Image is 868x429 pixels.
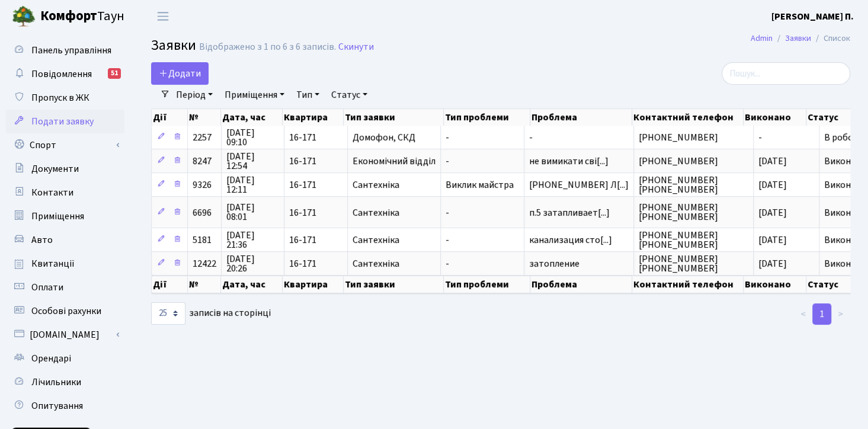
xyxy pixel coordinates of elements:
[446,235,519,245] span: -
[639,254,748,273] span: [PHONE_NUMBER] [PHONE_NUMBER]
[758,257,787,270] span: [DATE]
[446,208,519,217] span: -
[289,180,342,190] span: 16-171
[148,7,178,26] button: Переключити навігацію
[283,276,344,293] th: Квартира
[199,41,336,53] div: Відображено з 1 по 6 з 6 записів.
[6,252,124,276] a: Квитанції
[758,155,787,168] span: [DATE]
[151,302,185,325] select: записів на сторінці
[529,178,629,191] span: [PHONE_NUMBER] Л[...]
[444,276,530,293] th: Тип проблеми
[193,155,212,168] span: 8247
[221,109,283,126] th: Дата, час
[31,115,94,128] span: Подати заявку
[6,110,124,133] a: Подати заявку
[353,180,435,190] span: Сантехніка
[152,276,188,293] th: Дії
[40,7,97,25] b: Комфорт
[31,376,81,389] span: Лічильники
[108,68,121,79] div: 51
[31,210,84,223] span: Приміщення
[824,178,866,191] span: Виконано
[6,276,124,299] a: Оплати
[6,204,124,228] a: Приміщення
[639,133,748,142] span: [PHONE_NUMBER]
[785,32,811,44] a: Заявки
[31,162,79,175] span: Документи
[40,7,124,27] span: Таун
[530,109,632,126] th: Проблема
[632,276,744,293] th: Контактний телефон
[812,303,831,325] a: 1
[226,175,279,194] span: [DATE] 12:11
[289,259,342,268] span: 16-171
[758,178,787,191] span: [DATE]
[159,67,201,80] span: Додати
[31,281,63,294] span: Оплати
[152,109,188,126] th: Дії
[289,208,342,217] span: 16-171
[744,276,806,293] th: Виконано
[771,9,854,24] a: [PERSON_NAME] П.
[446,259,519,268] span: -
[353,156,435,166] span: Економічний відділ
[6,157,124,181] a: Документи
[6,86,124,110] a: Пропуск в ЖК
[733,26,868,51] nav: breadcrumb
[338,41,374,53] a: Скинути
[226,203,279,222] span: [DATE] 08:01
[6,299,124,323] a: Особові рахунки
[758,131,762,144] span: -
[193,257,216,270] span: 12422
[6,394,124,418] a: Опитування
[806,276,857,293] th: Статус
[444,109,530,126] th: Тип проблеми
[289,235,342,245] span: 16-171
[529,233,612,246] span: канализация сто[...]
[758,233,787,246] span: [DATE]
[193,178,212,191] span: 9326
[31,257,75,270] span: Квитанції
[6,181,124,204] a: Контакти
[824,131,861,144] span: В роботі
[6,39,124,62] a: Панель управління
[31,68,92,81] span: Повідомлення
[221,276,283,293] th: Дата, час
[744,109,806,126] th: Виконано
[824,233,866,246] span: Виконано
[31,305,101,318] span: Особові рахунки
[353,259,435,268] span: Сантехніка
[446,156,519,166] span: -
[722,62,850,85] input: Пошук...
[758,206,787,219] span: [DATE]
[31,44,111,57] span: Панель управління
[151,302,271,325] label: записів на сторінці
[6,133,124,157] a: Спорт
[751,32,773,44] a: Admin
[6,228,124,252] a: Авто
[353,133,435,142] span: Домофон, СКД
[446,180,519,190] span: Виклик майстра
[193,206,212,219] span: 6696
[226,152,279,171] span: [DATE] 12:54
[226,254,279,273] span: [DATE] 20:26
[31,233,53,246] span: Авто
[632,109,744,126] th: Контактний телефон
[283,109,344,126] th: Квартира
[31,186,73,199] span: Контакти
[811,32,850,45] li: Список
[639,156,748,166] span: [PHONE_NUMBER]
[171,85,217,105] a: Період
[226,128,279,147] span: [DATE] 09:10
[289,133,342,142] span: 16-171
[529,206,610,219] span: п.5 затапливает[...]
[529,133,629,142] span: -
[446,133,519,142] span: -
[6,323,124,347] a: [DOMAIN_NAME]
[824,206,866,219] span: Виконано
[226,230,279,249] span: [DATE] 21:36
[6,347,124,370] a: Орендарі
[31,91,89,104] span: Пропуск в ЖК
[188,276,222,293] th: №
